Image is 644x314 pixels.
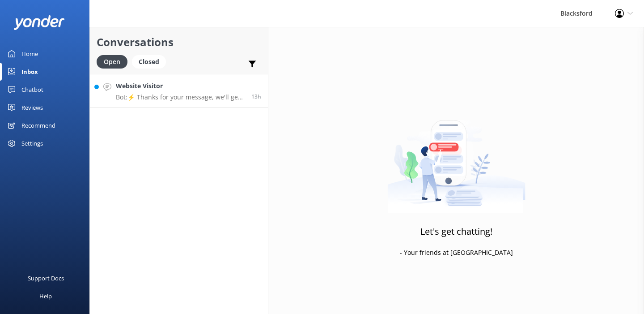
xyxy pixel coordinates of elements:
div: Home [21,45,38,63]
div: Inbox [21,63,38,81]
div: Reviews [21,99,43,116]
a: Website VisitorBot:⚡ Thanks for your message, we'll get back to you as soon as we can. You're als... [90,74,268,108]
a: Closed [132,56,170,66]
p: - Your friends at [GEOGRAPHIC_DATA] [400,248,513,258]
span: Oct 03 2025 07:30pm (UTC -06:00) America/Chihuahua [251,93,261,100]
div: Help [39,287,52,305]
div: Settings [21,134,43,152]
div: Support Docs [28,269,64,287]
h3: Let's get chatting! [420,224,492,239]
div: Recommend [21,116,55,134]
h2: Conversations [97,34,261,51]
p: Bot: ⚡ Thanks for your message, we'll get back to you as soon as we can. You're also welcome to k... [116,93,245,101]
div: Closed [132,55,166,69]
div: Open [97,55,127,69]
div: Chatbot [21,81,43,99]
img: artwork of a man stealing a conversation from at giant smartphone [387,101,525,213]
img: yonder-white-logo.png [13,15,65,30]
h4: Website Visitor [116,81,245,91]
a: Open [97,56,132,66]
